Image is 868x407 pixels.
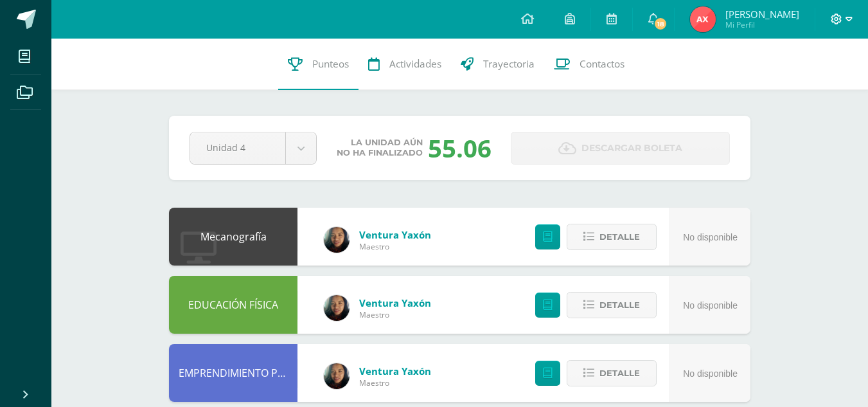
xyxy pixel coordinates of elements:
[428,131,492,165] div: 55.06
[599,225,640,249] span: Detalle
[683,368,738,379] span: No disponible
[337,138,423,158] span: La unidad aún no ha finalizado
[278,39,359,90] a: Punteos
[359,39,451,90] a: Actividades
[653,17,668,31] span: 18
[359,228,431,241] a: Ventura Yaxón
[324,295,350,321] img: 8175af1d143b9940f41fde7902e8cac3.png
[683,300,738,311] span: No disponible
[483,57,535,71] span: Trayectoria
[567,224,657,250] button: Detalle
[206,132,269,163] span: Unidad 4
[580,57,624,71] span: Contactos
[599,293,640,317] span: Detalle
[359,241,431,252] span: Maestro
[581,132,682,164] span: Descargar boleta
[451,39,544,90] a: Trayectoria
[190,132,316,164] a: Unidad 4
[359,365,431,377] a: Ventura Yaxón
[324,363,350,389] img: 8175af1d143b9940f41fde7902e8cac3.png
[683,232,738,242] span: No disponible
[359,309,431,320] span: Maestro
[725,19,799,30] span: Mi Perfil
[359,377,431,388] span: Maestro
[567,360,657,386] button: Detalle
[324,227,350,253] img: 8175af1d143b9940f41fde7902e8cac3.png
[169,344,297,402] div: EMPRENDIMIENTO PARA LA PRODUCTIVIDAD
[599,361,640,385] span: Detalle
[725,8,799,21] span: [PERSON_NAME]
[389,57,441,71] span: Actividades
[169,276,297,334] div: EDUCACIÓN FÍSICA
[359,296,431,309] a: Ventura Yaxón
[690,6,716,32] img: c2ef51f4a47a69a9cd63e7aa92fa093c.png
[544,39,634,90] a: Contactos
[312,57,349,71] span: Punteos
[169,208,297,266] div: Mecanografía
[567,292,657,318] button: Detalle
